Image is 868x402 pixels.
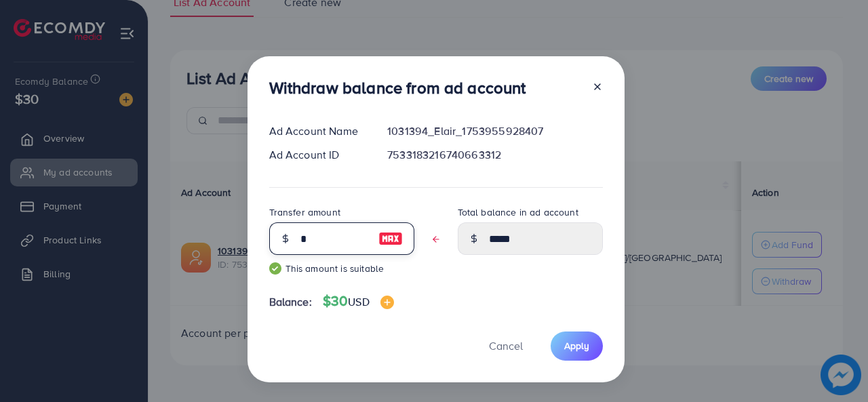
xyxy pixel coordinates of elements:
[376,147,613,163] div: 7533183216740663312
[269,262,281,275] img: guide
[380,296,394,309] img: image
[458,205,578,219] label: Total balance in ad account
[551,331,603,361] button: Apply
[258,147,377,163] div: Ad Account ID
[269,78,526,98] h3: Withdraw balance from ad account
[378,230,403,247] img: image
[376,123,613,139] div: 1031394_Elair_1753955928407
[258,123,377,139] div: Ad Account Name
[348,294,369,309] span: USD
[323,293,394,310] h4: $30
[489,338,523,353] span: Cancel
[269,205,340,219] label: Transfer amount
[269,294,312,310] span: Balance:
[564,339,589,353] span: Apply
[269,262,414,275] small: This amount is suitable
[472,331,540,361] button: Cancel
